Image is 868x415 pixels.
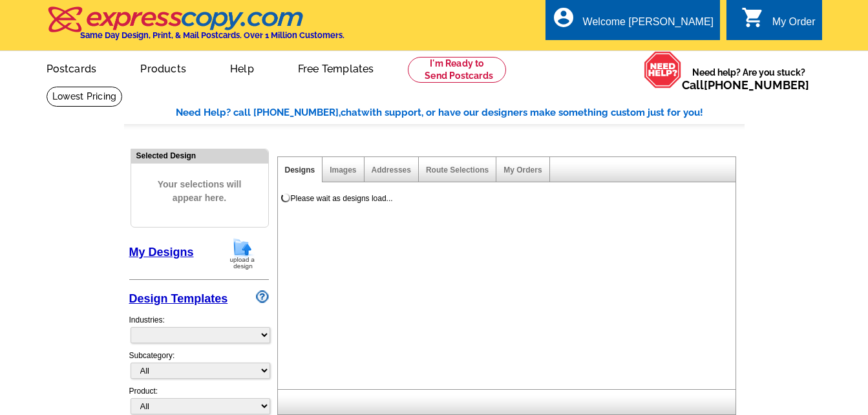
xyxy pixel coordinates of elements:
[129,292,228,305] a: Design Templates
[291,193,393,204] div: Please wait as designs load...
[256,290,269,303] img: design-wizard-help-icon.png
[682,78,809,92] span: Call
[129,350,269,385] div: Subcategory:
[426,165,489,175] a: Route Selections
[682,66,816,92] span: Need help? Are you stuck?
[644,51,682,89] img: help
[704,78,809,92] a: [PHONE_NUMBER]
[277,52,395,83] a: Free Templates
[226,237,259,270] img: upload-design
[120,52,207,83] a: Products
[26,52,118,83] a: Postcards
[141,165,259,218] span: Your selections will appear here.
[341,107,361,118] span: chat
[281,193,291,203] img: loading...
[285,165,315,175] a: Designs
[741,6,765,29] i: shopping_cart
[47,16,344,40] a: Same Day Design, Print, & Mail Postcards. Over 1 Million Customers.
[583,16,714,34] div: Welcome [PERSON_NAME]
[209,52,275,83] a: Help
[131,149,268,162] div: Selected Design
[330,165,356,175] a: Images
[552,6,575,29] i: account_circle
[129,246,194,259] a: My Designs
[372,165,411,175] a: Addresses
[772,16,816,34] div: My Order
[129,308,269,350] div: Industries:
[741,14,816,30] a: shopping_cart My Order
[176,105,745,120] div: Need Help? call [PHONE_NUMBER], with support, or have our designers make something custom just fo...
[80,30,344,40] h4: Same Day Design, Print, & Mail Postcards. Over 1 Million Customers.
[503,165,542,175] a: My Orders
